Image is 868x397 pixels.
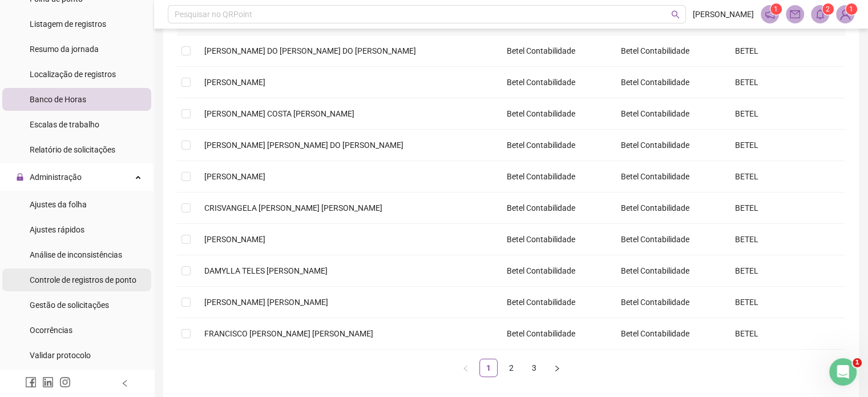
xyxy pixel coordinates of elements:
span: lock [16,173,24,181]
td: BETEL [726,98,845,130]
span: Ocorrências [30,326,72,335]
span: notification [765,9,775,19]
span: Validar protocolo [30,351,91,360]
span: Análise de inconsistências [30,250,122,259]
span: [PERSON_NAME] [PERSON_NAME] [204,298,328,307]
span: search [671,10,680,19]
td: Betel Contabilidade [498,35,612,67]
td: Betel Contabilidade [498,224,612,255]
td: Betel Contabilidade [612,287,726,318]
span: facebook [25,376,37,388]
sup: 2 [822,3,834,15]
span: Relatório de solicitações [30,145,115,154]
td: BETEL [726,287,845,318]
td: Betel Contabilidade [612,161,726,193]
li: Página anterior [457,359,475,377]
span: 2 [826,5,830,13]
td: Betel Contabilidade [612,318,726,350]
span: [PERSON_NAME] [204,235,265,244]
sup: 1 [770,3,782,15]
button: left [457,359,475,377]
td: Betel Contabilidade [498,130,612,161]
td: Betel Contabilidade [612,224,726,255]
iframe: Intercom live chat [829,358,857,386]
span: DAMYLLA TELES [PERSON_NAME] [204,266,328,275]
span: [PERSON_NAME] [PERSON_NAME] DO [PERSON_NAME] [204,141,403,150]
td: BETEL [726,67,845,98]
span: [PERSON_NAME] DO [PERSON_NAME] DO [PERSON_NAME] [204,46,416,55]
span: Administração [30,173,82,182]
span: Gestão de solicitações [30,300,109,310]
a: 3 [526,359,543,376]
td: BETEL [726,193,845,224]
span: [PERSON_NAME] [204,78,265,87]
span: instagram [59,376,71,388]
span: 1 [774,5,778,13]
span: CRISVANGELA [PERSON_NAME] [PERSON_NAME] [204,203,382,212]
span: Resumo da jornada [30,45,99,54]
li: 2 [502,359,520,377]
li: 3 [525,359,543,377]
span: [PERSON_NAME] [693,8,754,21]
span: Escalas de trabalho [30,120,99,129]
a: 2 [503,359,520,376]
sup: Atualize o seu contato no menu Meus Dados [846,3,857,15]
span: Ajustes rápidos [30,225,84,234]
span: [PERSON_NAME] [204,172,265,181]
td: BETEL [726,161,845,193]
span: left [462,365,469,372]
td: Betel Contabilidade [498,98,612,130]
span: Localização de registros [30,70,116,79]
li: 1 [479,359,498,377]
td: BETEL [726,318,845,350]
td: Betel Contabilidade [612,255,726,287]
td: Betel Contabilidade [612,67,726,98]
span: left [121,379,129,387]
td: Betel Contabilidade [498,67,612,98]
li: Próxima página [548,359,566,377]
td: Betel Contabilidade [612,193,726,224]
td: Betel Contabilidade [498,287,612,318]
td: Betel Contabilidade [612,35,726,67]
span: Controle de registros de ponto [30,275,136,284]
td: Betel Contabilidade [612,130,726,161]
span: 1 [849,5,853,13]
td: BETEL [726,255,845,287]
span: Listagem de registros [30,19,106,29]
td: Betel Contabilidade [498,318,612,350]
span: Banco de Horas [30,95,86,104]
td: Betel Contabilidade [498,193,612,224]
span: Ajustes da folha [30,200,87,209]
span: FRANCISCO [PERSON_NAME] [PERSON_NAME] [204,329,373,338]
span: linkedin [42,376,54,388]
span: right [554,365,560,372]
td: BETEL [726,35,845,67]
span: 1 [853,358,862,367]
td: BETEL [726,130,845,161]
span: bell [815,9,825,19]
span: mail [790,9,800,19]
button: right [548,359,566,377]
td: BETEL [726,224,845,255]
img: 92716 [837,6,854,23]
span: [PERSON_NAME] COSTA [PERSON_NAME] [204,109,354,118]
td: Betel Contabilidade [498,255,612,287]
td: Betel Contabilidade [498,161,612,193]
td: Betel Contabilidade [612,98,726,130]
a: 1 [480,359,497,376]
